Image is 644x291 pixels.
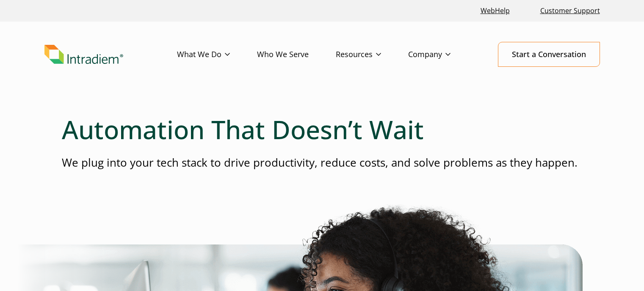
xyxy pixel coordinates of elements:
[62,155,583,170] p: We plug into your tech stack to drive productivity, reduce costs, and solve problems as they happen.
[177,42,257,67] a: What We Do
[44,45,123,64] img: Intradiem
[44,45,177,64] a: Link to homepage of Intradiem
[408,42,478,67] a: Company
[498,42,600,67] a: Start a Conversation
[477,2,513,20] a: Link opens in a new window
[62,114,583,145] h1: Automation That Doesn’t Wait
[257,42,336,67] a: Who We Serve
[537,2,603,20] a: Customer Support
[336,42,408,67] a: Resources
